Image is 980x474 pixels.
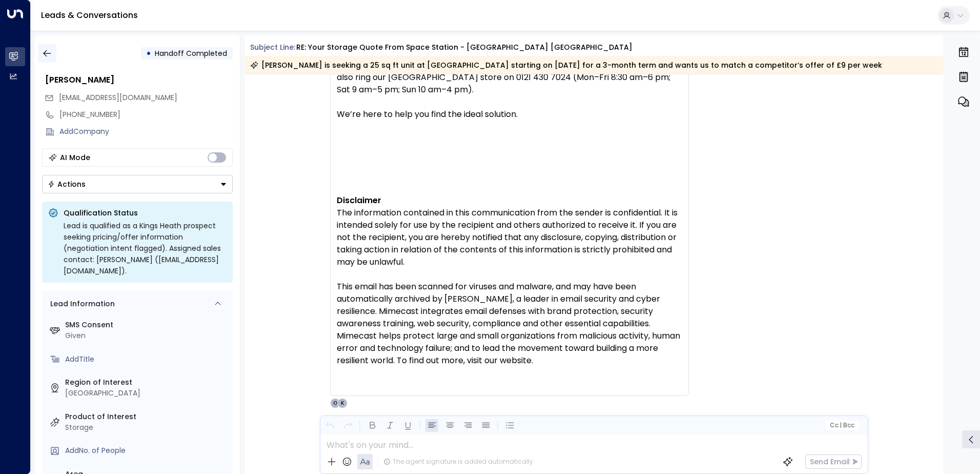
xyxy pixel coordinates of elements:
span: | [840,422,842,429]
div: K [337,398,348,408]
div: RE: Your storage quote from Space Station - [GEOGRAPHIC_DATA] [GEOGRAPHIC_DATA] [296,42,632,53]
div: AddCompany [59,126,233,137]
p: Qualification Status [64,208,227,218]
div: AddNo. of People [65,445,229,456]
button: Cc|Bcc [825,421,858,430]
label: Region of Interest [65,377,229,388]
span: helenwhitby@yahoo.co.uk [59,92,177,103]
span: Subject Line: [250,42,295,52]
div: [PERSON_NAME] is seeking a 25 sq ft unit at [GEOGRAPHIC_DATA] starting on [DATE] for a 3-month te... [250,60,882,70]
span: [EMAIL_ADDRESS][DOMAIN_NAME] [59,92,177,103]
div: O [330,398,340,408]
span: Cc Bcc [829,422,854,429]
label: SMS Consent [65,320,229,330]
button: Redo [341,419,354,432]
div: [GEOGRAPHIC_DATA] [65,388,229,399]
div: • [146,44,151,63]
a: Leads & Conversations [41,9,138,21]
div: Lead is qualified as a Kings Heath prospect seeking pricing/offer information (negotiation intent... [64,220,227,276]
div: The agent signature is added automatically [383,457,533,466]
div: Given [65,330,229,341]
div: Actions [48,180,86,189]
div: [PHONE_NUMBER] [59,109,233,120]
div: AddTitle [65,354,229,365]
div: Lead Information [47,299,115,309]
b: Disclaimer [337,194,381,206]
div: Storage [65,422,229,433]
label: Product of Interest [65,411,229,422]
button: Actions [42,175,233,193]
div: AI Mode [60,152,90,163]
p: The information contained in this communication from the sender is confidential. It is intended s... [337,207,682,367]
span: Handoff Completed [155,48,227,58]
div: [PERSON_NAME] [45,74,233,86]
button: Undo [323,419,336,432]
div: Button group with a nested menu [42,175,233,193]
